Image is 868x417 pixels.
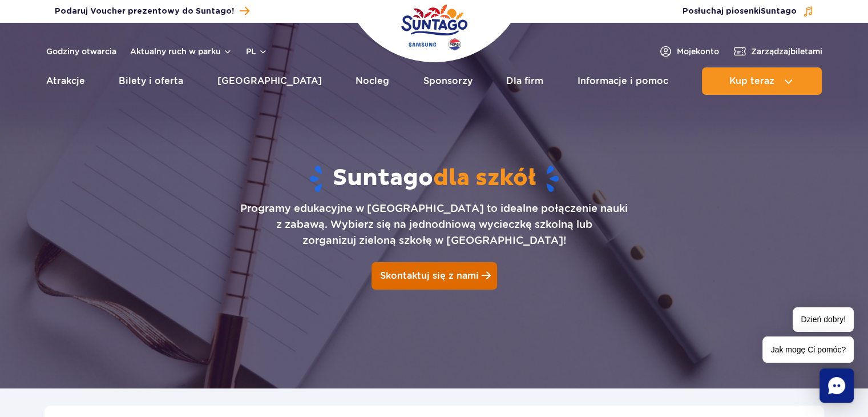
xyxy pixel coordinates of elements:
[659,45,719,58] a: Mojekonto
[356,67,389,95] a: Nocleg
[46,46,116,57] a: Godziny otwarcia
[683,6,797,17] span: Posłuchaj piosenki
[702,67,822,95] button: Kup teraz
[372,262,497,290] a: Skontaktuj się z nami
[380,270,479,281] span: Skontaktuj się z nami
[217,67,322,95] a: [GEOGRAPHIC_DATA]
[578,67,668,95] a: Informacje i pomoc
[819,368,854,403] div: Chat
[67,164,801,194] h1: Suntago
[733,45,822,58] a: Zarządzajbiletami
[246,46,268,57] button: pl
[762,336,854,363] span: Jak mogę Ci pomóc?
[55,6,234,17] span: Podaruj Voucher prezentowy do Suntago!
[433,164,536,193] span: dla szkół
[119,67,183,95] a: Bilety i oferta
[761,7,797,15] span: Suntago
[506,67,543,95] a: Dla firm
[130,47,232,56] button: Aktualny ruch w parku
[751,46,822,57] span: Zarządzaj biletami
[423,67,473,95] a: Sponsorzy
[729,76,774,86] span: Kup teraz
[55,3,249,19] a: Podaruj Voucher prezentowy do Suntago!
[683,6,814,17] button: Posłuchaj piosenkiSuntago
[240,201,628,248] p: Programy edukacyjne w [GEOGRAPHIC_DATA] to idealne połączenie nauki z zabawą. Wybierz się na jedn...
[677,46,719,57] span: Moje konto
[46,67,85,95] a: Atrakcje
[793,307,854,332] span: Dzień dobry!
